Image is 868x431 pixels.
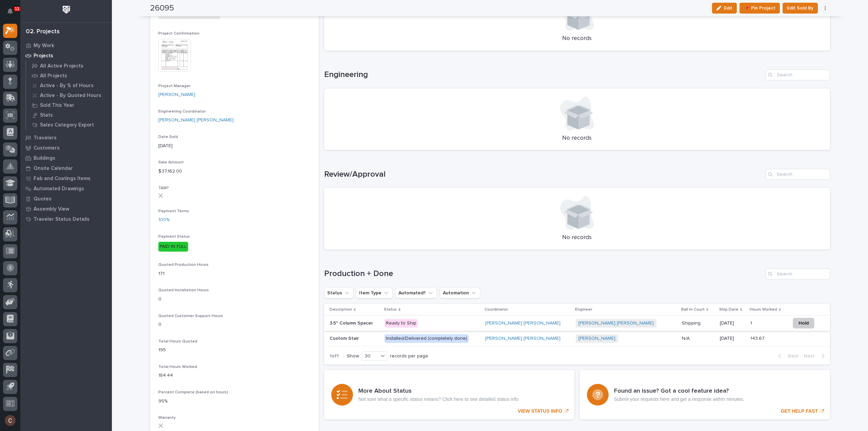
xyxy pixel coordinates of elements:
[801,353,830,359] button: Next
[793,318,814,329] button: Hold
[34,196,52,202] p: Quotes
[40,102,74,109] p: Sold This Year
[158,372,311,379] p: 184.44
[324,348,344,365] p: 1 of 1
[330,319,374,326] p: 3.5" Column Spacer
[34,53,53,59] p: Projects
[158,110,206,114] span: Engineering Coordinator
[787,4,813,12] span: Edit Sold By
[330,334,360,341] p: Custom Stair
[712,3,737,14] button: Edit
[781,408,818,414] p: GET HELP FAST
[158,390,228,394] span: Percent Complete (based on hours)
[362,353,378,360] div: 30
[682,334,691,341] p: N/A
[773,353,801,359] button: Back
[766,269,830,279] input: Search
[26,110,112,120] a: Stats
[440,288,480,298] button: Automation
[358,388,518,395] h3: More About Status
[20,153,112,163] a: Buildings
[158,296,311,303] p: 0
[384,306,397,313] p: Status
[158,168,311,175] p: $ 37,162.00
[20,40,112,51] a: My Work
[34,216,90,222] p: Traveler Status Details
[804,353,819,359] span: Next
[390,353,428,359] p: records per page
[40,93,101,99] p: Active - By Quoted Hours
[324,288,353,298] button: Status
[784,353,798,359] span: Back
[719,306,738,313] p: Ship Date
[614,396,744,402] p: Submit your requests here and get a response within minutes.
[158,117,234,124] a: [PERSON_NAME] [PERSON_NAME]
[34,176,91,182] p: Fab and Coatings Items
[20,173,112,183] a: Fab and Coatings Items
[485,320,560,326] a: [PERSON_NAME] [PERSON_NAME]
[614,388,744,395] h3: Found an issue? Got a cool feature idea?
[324,70,763,80] h1: Engineering
[40,83,94,89] p: Active - By % of Hours
[158,416,176,420] span: Warranty
[750,319,753,326] p: 1
[798,319,809,327] span: Hold
[720,320,745,326] p: [DATE]
[158,235,190,239] span: Payment Status
[34,206,69,212] p: Assembly View
[40,122,94,128] p: Sales Category Export
[26,61,112,71] a: All Active Projects
[3,413,17,428] button: users-avatar
[485,306,508,313] p: Coordinator
[26,100,112,110] a: Sold This Year
[384,334,469,343] div: Installed/Delivered (completely done)
[34,135,57,141] p: Travelers
[158,288,209,292] span: Quoted Installation Hours
[347,353,359,359] p: Show
[384,319,418,328] div: Ready to Ship
[158,186,169,190] span: T&M?
[356,288,393,298] button: Item Type
[578,320,654,326] a: [PERSON_NAME] [PERSON_NAME]
[60,3,73,16] img: Workspace Logo
[324,170,763,179] h1: Review/Approval
[332,135,822,142] p: No records
[518,408,562,414] p: VIEW STATUS INFO
[26,120,112,130] a: Sales Category Export
[324,331,830,346] tr: Custom StairCustom Stair Installed/Delivered (completely done)[PERSON_NAME] [PERSON_NAME] [PERSON...
[358,396,518,402] p: Not sure what a specific status means? Click here to see detailed status info
[324,269,763,279] h1: Production + Done
[40,63,83,69] p: All Active Projects
[40,73,67,79] p: All Projects
[724,5,732,11] span: Edit
[750,334,766,341] p: 143.67
[158,263,209,267] span: Quoted Production Hours
[20,163,112,173] a: Onsite Calendar
[332,35,822,42] p: No records
[158,209,189,213] span: Payment Terms
[739,3,780,14] button: 📌 Pin Project
[8,8,17,19] div: Notifications11
[766,169,830,180] input: Search
[158,365,197,369] span: Total Hours Worked
[150,3,174,13] h2: 26095
[3,4,17,18] button: Notifications
[158,321,311,328] p: 0
[324,316,830,331] tr: 3.5" Column Spacer3.5" Column Spacer Ready to Ship[PERSON_NAME] [PERSON_NAME] [PERSON_NAME] [PERS...
[158,398,311,405] p: 95%
[766,70,830,80] div: Search
[158,91,195,98] a: [PERSON_NAME]
[34,186,84,192] p: Automated Drawings
[158,84,191,88] span: Project Manager
[324,370,574,419] a: VIEW STATUS INFO
[158,135,178,139] span: Date Sold
[395,288,437,298] button: Automated?
[34,155,55,161] p: Buildings
[158,242,188,252] div: PAID IN FULL
[744,4,775,12] span: 📌 Pin Project
[158,32,199,36] span: Project Confirmation
[20,194,112,204] a: Quotes
[158,339,197,344] span: Total Hours Quoted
